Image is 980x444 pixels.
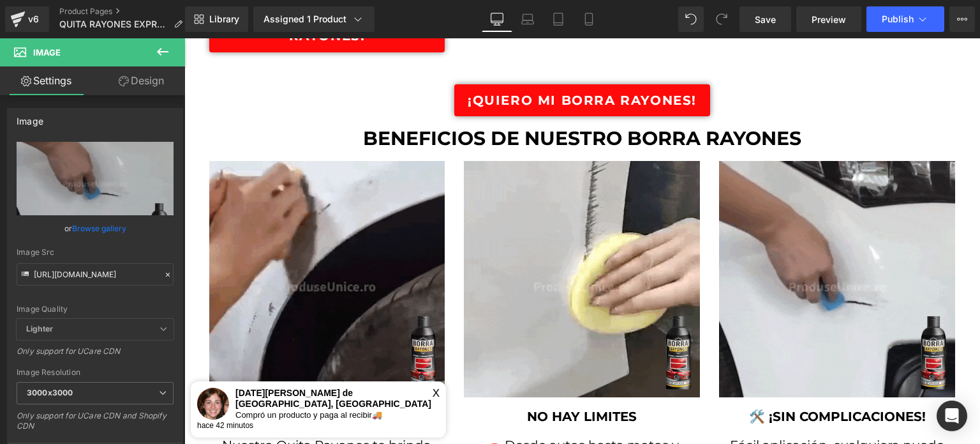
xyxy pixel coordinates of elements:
div: Image [17,109,43,126]
span: Library [209,13,239,25]
p: Nuestro Quita Rayones te brinda resultados inmediatos en cuestión de minutos. 🕒 [25,401,261,439]
div: X [248,349,255,360]
div: Image Quality [17,305,174,314]
div: Image Src [17,248,174,257]
a: Desktop [482,6,512,32]
span: Save [755,13,776,26]
div: Only support for UCare CDN [17,346,174,365]
a: Design [95,66,188,95]
b: Lighter [26,324,53,333]
div: Compró un producto y paga al recibir🚚 [13,371,255,382]
span: Publish [882,14,914,24]
button: Publish [866,6,944,32]
a: Preview [796,6,861,32]
button: Redo [709,6,734,32]
b: 3000x3000 [27,388,73,397]
div: [DATE][PERSON_NAME] de [GEOGRAPHIC_DATA], [GEOGRAPHIC_DATA] [13,349,255,371]
div: or [17,222,174,235]
span: Image [33,47,61,57]
div: Open Intercom Messenger [937,401,967,431]
button: Undo [678,6,704,32]
b: 🛠️ ¡Sin complicaciones! [565,371,741,386]
span: ¡QUIERO MI BORRA RAYONES! [283,53,512,72]
img: Rostro [13,349,45,381]
a: Browse gallery [72,217,126,240]
button: More [949,6,975,32]
a: Mobile [574,6,604,32]
b: BENEFICIOS DE NUESTRo borra rayones [179,88,617,112]
div: v6 [26,11,41,27]
a: Laptop [512,6,543,32]
div: Assigned 1 Product [264,13,364,26]
b: NO HAY LIMITES [343,371,452,386]
a: Tablet [543,6,574,32]
div: hace 42 minutos [13,382,255,393]
span: Preview [812,13,846,26]
div: Only support for UCare CDN and Shopify CDN [17,411,174,440]
a: v6 [5,6,49,32]
div: Image Resolution [17,368,174,377]
a: New Library [185,6,248,32]
span: QUITA RAYONES EXPRESS [59,19,168,29]
input: Link [17,263,174,286]
a: ¡QUIERO MI BORRA RAYONES! [270,46,526,79]
a: Product Pages [59,6,193,17]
